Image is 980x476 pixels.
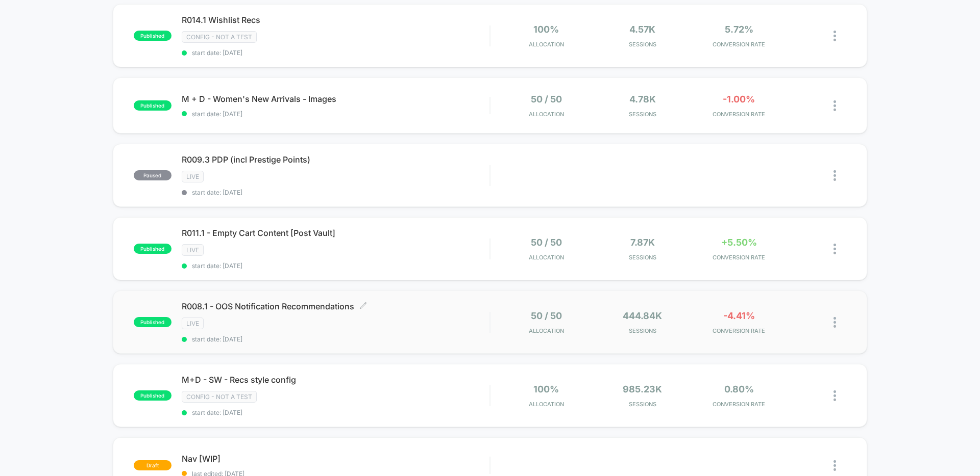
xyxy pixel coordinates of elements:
[597,41,689,48] span: Sessions
[834,460,836,471] img: close
[834,390,836,401] img: close
[597,111,689,118] span: Sessions
[134,31,171,41] span: published
[182,15,489,25] span: R014.1 Wishlist Recs
[134,170,171,180] span: paused
[134,244,171,254] span: published
[529,41,564,48] span: Allocation
[630,237,655,248] span: 7.87k
[182,31,257,43] span: CONFIG - NOT A TEST
[725,24,753,35] span: 5.72%
[182,454,489,464] span: Nav [WIP]
[597,327,689,334] span: Sessions
[531,237,562,248] span: 50 / 50
[724,384,754,394] span: 0.80%
[629,24,655,35] span: 4.57k
[182,244,204,256] span: LIVE
[597,401,689,408] span: Sessions
[693,401,785,408] span: CONVERSION RATE
[182,154,489,165] span: R009.3 PDP (incl Prestige Points)
[723,310,755,321] span: -4.41%
[693,327,785,334] span: CONVERSION RATE
[533,24,559,35] span: 100%
[834,244,836,254] img: close
[182,228,489,238] span: R011.1 - Empty Cart Content [Post Vault]
[182,49,489,57] span: start date: [DATE]
[182,318,204,329] span: LIVE
[134,460,171,470] span: draft
[182,391,257,403] span: CONFIG - NOT A TEST
[182,409,489,416] span: start date: [DATE]
[529,327,564,334] span: Allocation
[834,170,836,181] img: close
[623,310,662,321] span: 444.84k
[134,100,171,111] span: published
[629,94,656,104] span: 4.78k
[834,317,836,328] img: close
[531,310,562,321] span: 50 / 50
[182,110,489,118] span: start date: [DATE]
[529,254,564,261] span: Allocation
[531,94,562,104] span: 50 / 50
[182,301,489,311] span: R008.1 - OOS Notification Recommendations
[182,335,489,343] span: start date: [DATE]
[723,94,755,104] span: -1.00%
[693,254,785,261] span: CONVERSION RATE
[834,31,836,41] img: close
[693,111,785,118] span: CONVERSION RATE
[533,384,559,394] span: 100%
[134,317,171,327] span: published
[529,401,564,408] span: Allocation
[182,171,204,182] span: LIVE
[623,384,662,394] span: 985.23k
[182,375,489,385] span: M+D - SW - Recs style config
[529,111,564,118] span: Allocation
[597,254,689,261] span: Sessions
[182,94,489,104] span: M + D - Women's New Arrivals - Images
[182,189,489,196] span: start date: [DATE]
[721,237,757,248] span: +5.50%
[693,41,785,48] span: CONVERSION RATE
[134,390,171,401] span: published
[834,100,836,111] img: close
[182,262,489,270] span: start date: [DATE]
